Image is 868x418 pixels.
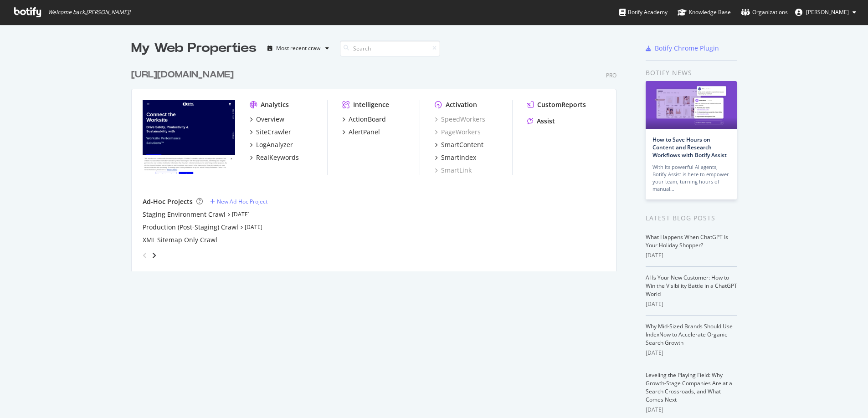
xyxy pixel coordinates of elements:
div: SmartContent [441,140,483,149]
div: [DATE] [646,349,737,357]
a: RealKeywords [250,153,299,162]
button: Most recent crawl [264,41,333,56]
div: Organizations [741,8,788,17]
a: [URL][DOMAIN_NAME] [131,68,237,82]
div: Pro [606,71,616,79]
button: [PERSON_NAME] [788,5,863,20]
div: RealKeywords [256,153,299,162]
div: ActionBoard [349,115,386,124]
div: AlertPanel [349,127,380,137]
div: [DATE] [646,251,737,260]
a: Staging Environment Crawl [143,210,226,219]
a: SpeedWorkers [435,115,485,124]
div: angle-right [151,251,157,260]
a: Assist [527,117,555,126]
div: grid [131,57,624,271]
div: angle-left [139,248,151,263]
div: Activation [446,100,477,109]
div: SiteCrawler [256,127,291,137]
div: SmartIndex [441,153,476,162]
a: Production (Post-Staging) Crawl [143,223,238,232]
a: New Ad-Hoc Project [210,198,267,205]
a: LogAnalyzer [250,140,293,149]
div: [DATE] [646,406,737,414]
a: [DATE] [232,210,250,218]
img: https://www.unitedrentals.com/ [143,100,235,174]
a: Leveling the Playing Field: Why Growth-Stage Companies Are at a Search Crossroads, and What Comes... [646,371,732,403]
div: Intelligence [353,100,389,109]
a: SmartIndex [435,153,476,162]
div: CustomReports [537,100,586,109]
div: Botify Academy [619,8,668,17]
span: Welcome back, [PERSON_NAME] ! [48,9,130,16]
div: My Web Properties [131,39,257,57]
a: SmartContent [435,140,483,149]
div: LogAnalyzer [256,140,293,149]
a: SmartLink [435,166,472,175]
div: Assist [537,117,555,126]
a: SiteCrawler [250,127,291,137]
div: [DATE] [646,300,737,308]
div: Botify Chrome Plugin [655,44,719,53]
div: Latest Blog Posts [646,213,737,223]
a: What Happens When ChatGPT Is Your Holiday Shopper? [646,233,728,249]
div: Most recent crawl [276,46,322,51]
input: Search [340,41,440,56]
div: Botify news [646,68,737,78]
div: Knowledge Base [678,8,731,17]
div: With its powerful AI agents, Botify Assist is here to empower your team, turning hours of manual… [652,163,730,193]
div: Overview [256,115,284,124]
div: Analytics [261,100,289,109]
a: ActionBoard [342,115,386,124]
a: [DATE] [245,223,262,231]
a: How to Save Hours on Content and Research Workflows with Botify Assist [652,136,727,159]
a: XML Sitemap Only Crawl [143,235,217,245]
a: Botify Chrome Plugin [646,44,719,53]
img: How to Save Hours on Content and Research Workflows with Botify Assist [646,81,737,129]
span: Kristin Cortner [806,8,849,16]
a: Why Mid-Sized Brands Should Use IndexNow to Accelerate Organic Search Growth [646,322,733,347]
a: AI Is Your New Customer: How to Win the Visibility Battle in a ChatGPT World [646,274,737,298]
a: AlertPanel [342,127,380,137]
a: Overview [250,115,284,124]
div: Ad-Hoc Projects [143,197,193,206]
div: [URL][DOMAIN_NAME] [131,68,234,82]
a: PageWorkers [435,127,481,137]
a: CustomReports [527,100,586,109]
div: New Ad-Hoc Project [217,198,267,205]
